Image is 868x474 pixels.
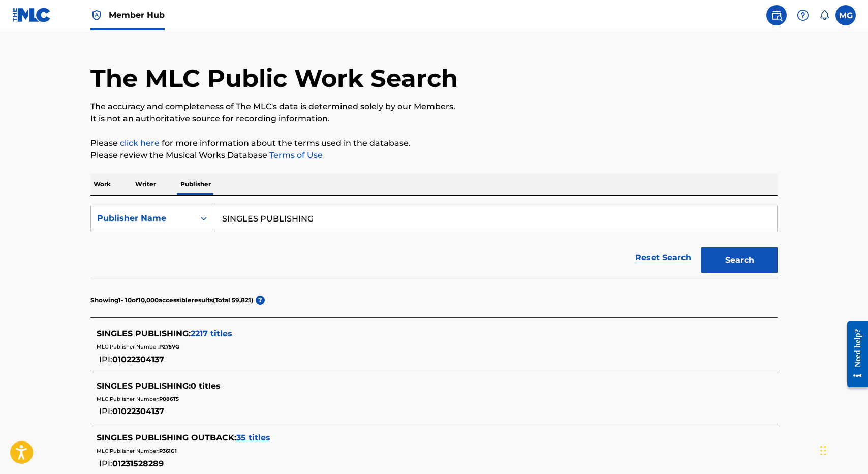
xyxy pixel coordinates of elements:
p: Please for more information about the terms used in the database. [90,137,778,149]
span: 35 titles [236,433,270,443]
p: Please review the Musical Works Database [90,149,778,162]
div: Help [793,5,813,25]
h1: The MLC Public Work Search [90,63,458,93]
span: SINGLES PUBLISHING OUTBACK : [97,433,236,443]
a: click here [120,138,160,148]
div: User Menu [835,5,856,25]
span: IPI: [99,406,112,416]
span: P361G1 [159,448,177,454]
p: Writer [132,174,159,195]
span: 0 titles [191,381,221,391]
a: Public Search [766,5,787,25]
div: Drag [820,435,826,466]
span: SINGLES PUBLISHING : [97,381,191,391]
span: SINGLES PUBLISHING : [97,329,191,338]
span: IPI: [99,355,112,364]
p: Showing 1 - 10 of 10,000 accessible results (Total 59,821 ) [90,296,253,305]
span: 2217 titles [191,329,232,338]
span: MLC Publisher Number: [97,448,159,454]
div: Publisher Name [97,212,189,225]
span: IPI: [99,459,112,468]
p: Publisher [177,174,214,195]
span: MLC Publisher Number: [97,396,159,402]
span: ? [256,296,265,305]
span: Member Hub [109,9,165,21]
span: 01022304137 [112,406,164,416]
span: P275VG [159,343,179,350]
p: It is not an authoritative source for recording information. [90,113,778,125]
form: Search Form [90,206,778,278]
p: Work [90,174,114,195]
iframe: Chat Widget [817,425,868,474]
a: Terms of Use [267,150,323,160]
span: MLC Publisher Number: [97,343,159,350]
img: MLC Logo [12,8,51,22]
iframe: Resource Center [840,313,868,395]
a: Reset Search [630,246,696,269]
p: The accuracy and completeness of The MLC's data is determined solely by our Members. [90,101,778,113]
img: help [797,9,809,21]
span: 01231528289 [112,459,164,468]
span: 01022304137 [112,355,164,364]
div: Notifications [819,10,829,20]
img: search [770,9,783,21]
img: Top Rightsholder [90,9,103,21]
button: Search [701,247,778,273]
span: P086T5 [159,396,179,402]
